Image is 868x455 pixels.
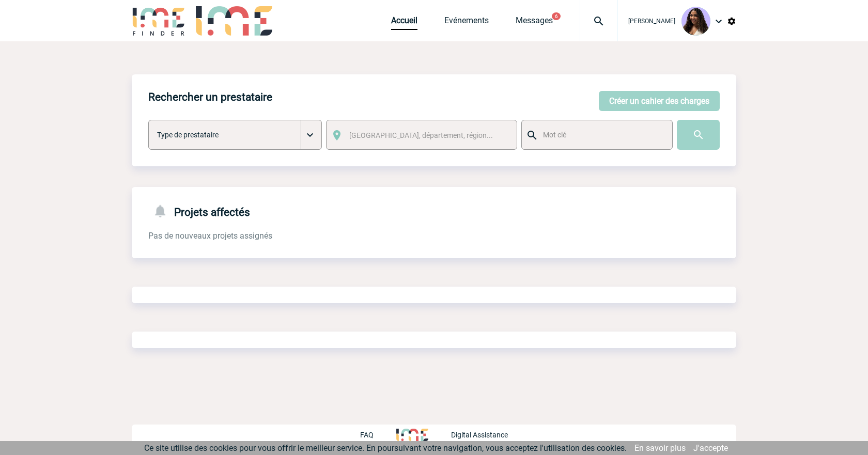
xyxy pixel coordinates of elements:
[516,15,553,30] a: Messages
[148,231,272,241] span: Pas de nouveaux projets assignés
[144,443,627,453] span: Ce site utilise des cookies pour vous offrir le meilleur service. En poursuivant votre navigation...
[693,443,728,453] a: J'accepte
[451,431,508,439] p: Digital Assistance
[360,429,396,439] a: FAQ
[552,12,561,20] button: 6
[677,120,720,150] input: Submit
[396,429,428,441] img: http://www.idealmeetingsevents.fr/
[349,131,493,139] span: [GEOGRAPHIC_DATA], département, région...
[540,128,663,142] input: Mot clé
[360,431,374,439] p: FAQ
[148,91,272,103] h4: Rechercher un prestataire
[132,6,185,36] img: IME-Finder
[444,15,489,30] a: Evénements
[681,7,710,36] img: 131234-0.jpg
[148,203,250,218] h4: Projets affectés
[628,18,675,25] span: [PERSON_NAME]
[391,15,417,30] a: Accueil
[634,443,686,453] a: En savoir plus
[152,203,174,218] img: notifications-24-px-g.png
